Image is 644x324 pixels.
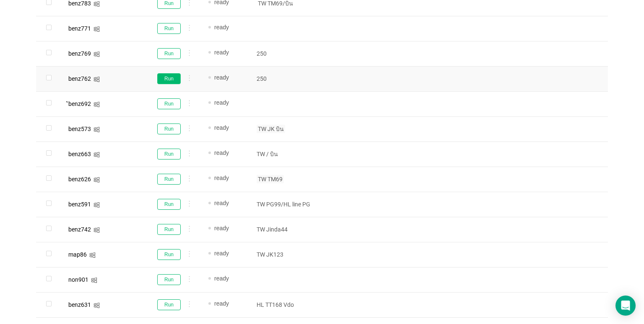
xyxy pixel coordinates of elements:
button: Run [157,23,181,34]
i: icon: windows [93,177,100,183]
button: Run [157,174,181,185]
button: Run [157,274,181,285]
p: TW Jinda44 [257,225,318,234]
i: icon: windows [93,227,100,233]
i: icon: windows [93,51,100,57]
div: benz769 [68,51,91,57]
span: ready [214,200,229,206]
div: benz771 [68,26,91,31]
button: Run [157,123,181,134]
span: TW JK บิน [257,125,285,133]
div: benz626 [68,176,91,182]
p: HL TT168 Vdo [257,301,318,309]
i: icon: windows [93,302,100,309]
button: Run [157,249,181,260]
div: benz573 [68,126,91,132]
p: 250 [257,49,318,58]
button: Run [157,199,181,210]
i: icon: windows [93,101,100,108]
i: icon: windows [91,277,97,283]
div: map86 [68,252,87,257]
button: Run [157,48,181,59]
div: ิbenz692 [68,101,91,107]
p: TW PG99/HL line PG [257,200,318,208]
i: icon: windows [89,252,96,258]
span: ready [214,99,229,106]
i: icon: windows [93,1,100,7]
p: 250 [257,75,318,83]
span: ready [214,300,229,307]
span: ready [214,275,229,282]
button: Run [157,98,181,109]
div: benz742 [68,226,91,232]
button: Run [157,299,181,310]
i: icon: windows [93,152,100,158]
div: benz591 [68,201,91,207]
button: Run [157,149,181,159]
i: icon: windows [93,202,100,208]
p: TW JK123 [257,250,318,259]
div: benz762 [68,76,91,82]
button: Run [157,73,181,84]
p: TW / บิน [257,150,318,158]
div: benz663 [68,151,91,157]
span: ready [214,250,229,257]
div: Open Intercom Messenger [615,296,636,316]
span: ready [214,124,229,131]
span: ready [214,225,229,231]
span: ready [214,175,229,181]
i: icon: windows [93,26,100,32]
i: icon: windows [93,126,100,133]
span: ready [214,24,229,31]
span: ready [214,49,229,56]
span: TW TM69 [257,175,284,183]
i: icon: windows [93,76,100,82]
span: ready [214,74,229,81]
div: benz783 [68,0,91,6]
div: non901 [68,277,88,283]
div: benz631 [68,302,91,308]
button: Run [157,224,181,235]
span: ready [214,149,229,156]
